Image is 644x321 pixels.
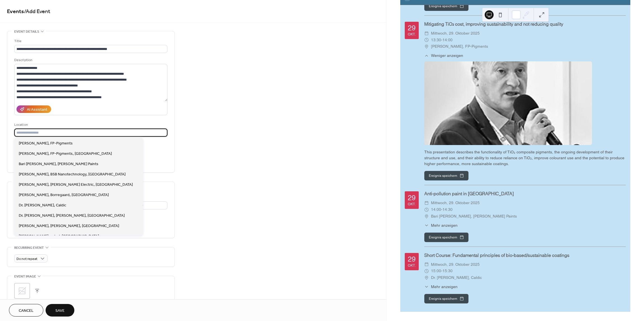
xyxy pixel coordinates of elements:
[16,256,37,262] span: Do not repeat
[14,245,44,251] span: Recurring event
[424,149,626,167] div: This presentation describes the functionality of TiO₂ composite pigments, the ongoing development...
[424,21,626,27] div: Mitigating TiO₂ cost, improving sustainability and not reducing quality
[408,256,416,263] div: 29
[431,53,463,59] span: Weniger anzeigen
[14,274,36,279] span: Event image
[441,37,442,44] span: -
[431,284,458,290] span: Mehr anzeigen
[19,233,99,239] span: [PERSON_NAME], ystral, [GEOGRAPHIC_DATA]
[27,107,47,113] div: AI Assistant
[19,192,109,198] span: [PERSON_NAME], Borregaard, [GEOGRAPHIC_DATA]
[424,53,463,59] button: ​Weniger anzeigen
[19,161,98,167] span: Bari [PERSON_NAME], [PERSON_NAME] Paints
[442,37,453,44] span: 14:00
[424,171,468,180] button: Ereignis speichern
[424,233,468,242] button: Ereignis speichern
[19,151,112,157] span: [PERSON_NAME], FP-Pigments, [GEOGRAPHIC_DATA]
[16,105,51,113] button: AI Assistant
[442,206,453,213] span: 14:30
[24,6,50,17] span: / Add Event
[424,274,429,281] div: ​
[431,223,458,228] span: Mehr anzeigen
[424,268,429,274] div: ​
[431,30,480,37] span: Mittwoch, 29. Oktober 2025
[9,304,43,317] button: Cancel
[441,268,442,274] span: -
[424,261,429,268] div: ​
[424,53,429,59] div: ​
[424,213,429,220] div: ​
[19,182,133,188] span: [PERSON_NAME], [PERSON_NAME] Electric, [GEOGRAPHIC_DATA]
[424,284,458,290] button: ​Mehr anzeigen
[424,200,429,206] div: ​
[441,206,442,213] span: -
[408,202,416,206] div: Okt.
[431,261,480,268] span: Mittwoch, 29. Oktober 2025
[408,194,416,201] div: 29
[14,38,166,44] div: Title
[431,213,517,220] span: Bari [PERSON_NAME], [PERSON_NAME] Paints
[46,304,74,317] button: Save
[424,294,468,303] button: Ereignis speichern
[14,122,166,128] div: Location
[424,206,429,213] div: ​
[424,223,458,228] button: ​Mehr anzeigen
[19,308,34,314] span: Cancel
[424,252,626,259] div: Short Course: Fundamental principles of bio-based/sustainable coatings
[55,308,65,314] span: Save
[424,284,429,290] div: ​
[442,268,453,274] span: 15:30
[408,33,416,36] div: Okt.
[408,264,416,267] div: Okt.
[7,6,24,17] a: Events
[19,223,119,229] span: [PERSON_NAME], [PERSON_NAME], [GEOGRAPHIC_DATA]
[424,190,626,197] div: Anti-pollution paint in [GEOGRAPHIC_DATA]
[19,172,126,177] span: [PERSON_NAME], BSB Nanotechnology, [GEOGRAPHIC_DATA]
[14,283,30,299] div: ;
[19,141,73,146] span: [PERSON_NAME], FP-Pigments
[424,30,429,37] div: ​
[431,206,441,213] span: 14:00
[431,37,441,44] span: 13:30
[424,37,429,44] div: ​
[424,43,429,50] div: ​
[14,57,166,63] div: Description
[431,43,488,50] span: [PERSON_NAME], FP-Pigments
[408,25,416,32] div: 29
[424,223,429,228] div: ​
[19,202,66,208] span: Dr. [PERSON_NAME], Caldic
[431,274,482,281] span: Dr. [PERSON_NAME], Caldic
[14,29,39,35] span: Event details
[19,213,125,219] span: Dr. [PERSON_NAME], [PERSON_NAME], [GEOGRAPHIC_DATA]
[431,268,441,274] span: 15:00
[424,1,468,11] button: Ereignis speichern
[431,200,480,206] span: Mittwoch, 29. Oktober 2025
